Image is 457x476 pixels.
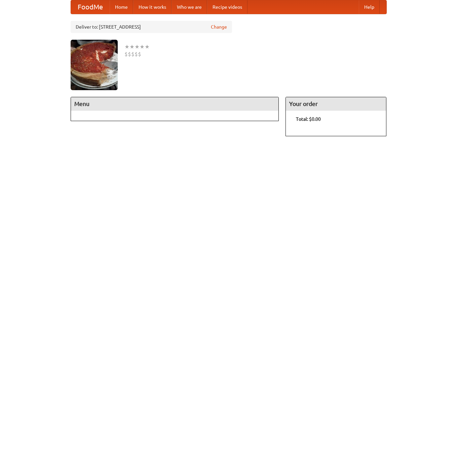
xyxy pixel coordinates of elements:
a: Change [211,24,227,30]
b: Total: $0.00 [296,116,321,122]
li: ★ [140,43,145,50]
a: Who we are [172,0,207,14]
li: ★ [145,43,150,50]
li: $ [124,50,128,58]
li: ★ [124,43,129,50]
a: Recipe videos [207,0,247,14]
div: Deliver to: [STREET_ADDRESS] [71,21,232,33]
a: How it works [133,0,172,14]
li: $ [131,50,135,58]
a: FoodMe [71,0,110,14]
li: ★ [135,43,140,50]
h4: Menu [71,97,279,111]
h4: Your order [286,97,386,111]
li: $ [128,50,131,58]
img: angular.jpg [71,40,118,90]
a: Home [110,0,133,14]
a: Help [359,0,380,14]
li: $ [135,50,138,58]
li: ★ [129,43,135,50]
li: $ [138,50,141,58]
